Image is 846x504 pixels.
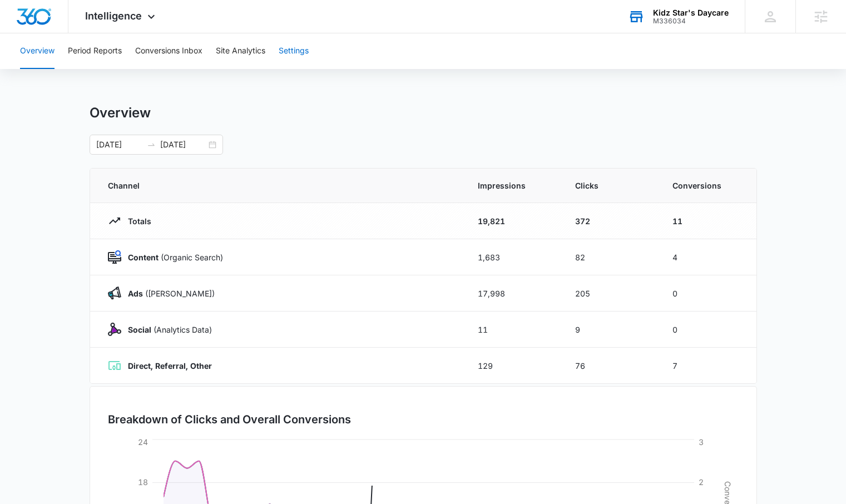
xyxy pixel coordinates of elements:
p: Totals [121,215,151,227]
span: Impressions [478,180,548,191]
img: tab_domain_overview_orange.svg [30,65,39,73]
span: Clicks [575,180,646,191]
td: 129 [464,348,562,384]
td: 17,998 [464,275,562,312]
span: to [147,140,156,149]
input: Start date [96,139,142,151]
tspan: 24 [138,437,148,447]
span: Conversions [672,180,739,191]
button: Period Reports [68,33,122,69]
div: Keywords by Traffic [123,66,187,73]
td: 372 [562,203,659,239]
button: Conversions Inbox [135,33,202,69]
img: Content [108,250,121,264]
tspan: 18 [138,477,148,487]
h1: Overview [90,105,151,121]
td: 19,821 [464,203,562,239]
button: Overview [20,33,55,69]
strong: Social [128,325,151,334]
img: tab_keywords_by_traffic_grey.svg [111,65,120,73]
td: 1,683 [464,239,562,275]
td: 11 [464,312,562,348]
p: (Analytics Data) [121,324,212,335]
tspan: 3 [699,437,704,447]
tspan: 2 [699,477,704,487]
td: 9 [562,312,659,348]
td: 4 [659,239,756,275]
span: Intelligence [85,10,142,22]
img: Ads [108,286,121,300]
h3: Breakdown of Clicks and Overall Conversions [108,411,351,428]
img: logo_orange.svg [18,18,27,27]
td: 0 [659,312,756,348]
strong: Content [128,253,159,262]
strong: Direct, Referral, Other [128,361,212,370]
img: website_grey.svg [18,29,27,38]
td: 82 [562,239,659,275]
div: account name [653,8,729,17]
span: swap-right [147,140,156,149]
input: End date [160,139,206,151]
div: v 4.0.25 [31,18,55,27]
div: account id [653,17,729,25]
p: ([PERSON_NAME]) [121,288,215,299]
td: 11 [659,203,756,239]
td: 7 [659,348,756,384]
button: Site Analytics [216,33,265,69]
div: Domain: [DOMAIN_NAME] [29,29,122,38]
span: Channel [108,180,451,191]
img: Social [108,323,121,336]
strong: Ads [128,289,143,298]
td: 205 [562,275,659,312]
div: Domain Overview [42,66,100,73]
button: Settings [279,33,309,69]
p: (Organic Search) [121,251,223,263]
td: 76 [562,348,659,384]
td: 0 [659,275,756,312]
